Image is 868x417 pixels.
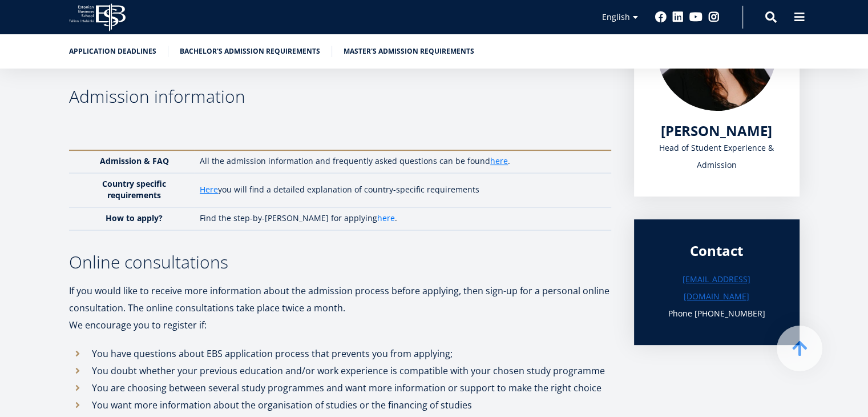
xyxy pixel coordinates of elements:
[657,305,777,322] h3: Phone [PHONE_NUMBER]
[69,316,611,334] p: We encourage you to register if:
[657,139,777,174] div: Head of Student Experience & Admission
[490,155,508,167] a: here
[200,212,599,224] p: Find the step-by-[PERSON_NAME] for applying .
[69,379,611,396] li: You are choosing between several study programmes and want more information or support to make th...
[69,282,611,316] p: If you would like to receive more information about the admission process before applying, then s...
[377,212,395,224] a: here
[100,155,169,166] strong: Admission & FAQ
[69,396,611,414] li: You want more information about the organisation of studies or the financing of studies
[69,88,611,105] h3: Admission information
[69,362,611,379] li: You doubt whether your previous education and/or work experience is compatible with your chosen s...
[657,242,777,259] div: Contact
[180,46,320,57] a: Bachelor's admission requirements
[655,11,667,23] a: Facebook
[69,254,611,271] h3: Online consultations
[194,173,611,207] td: you will find a detailed explanation of country-specific requirements
[102,178,166,201] strong: Country specific requirements
[657,271,777,305] a: [EMAIL_ADDRESS][DOMAIN_NAME]
[106,212,163,223] strong: How to apply?
[200,184,218,195] a: Here
[689,11,703,23] a: Youtube
[708,11,720,23] a: Instagram
[344,46,474,57] a: Master's admission requirements
[69,46,156,57] a: Application deadlines
[661,121,772,140] span: [PERSON_NAME]
[194,150,611,173] td: All the admission information and frequently asked questions can be found .
[69,345,611,362] li: You have questions about EBS application process that prevents you from applying;
[672,11,684,23] a: Linkedin
[661,122,772,139] a: [PERSON_NAME]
